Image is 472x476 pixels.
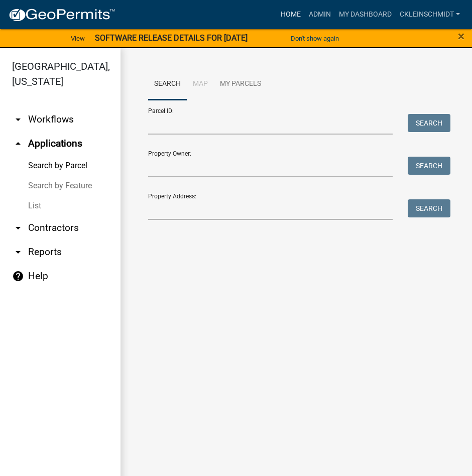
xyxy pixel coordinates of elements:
button: Search [408,157,450,175]
i: arrow_drop_down [12,113,24,126]
button: Search [408,199,450,217]
i: help [12,270,24,282]
a: ckleinschmidt [396,5,464,24]
a: Admin [305,5,335,24]
i: arrow_drop_up [12,138,24,150]
a: Home [277,5,305,24]
button: Search [408,114,450,132]
a: My Dashboard [335,5,396,24]
i: arrow_drop_down [12,246,24,258]
a: View [67,30,89,47]
a: My Parcels [214,68,267,100]
span: × [458,29,464,43]
strong: SOFTWARE RELEASE DETAILS FOR [DATE] [95,33,248,43]
a: Search [148,68,187,100]
button: Don't show again [287,30,343,47]
i: arrow_drop_down [12,222,24,234]
button: Close [458,30,464,42]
